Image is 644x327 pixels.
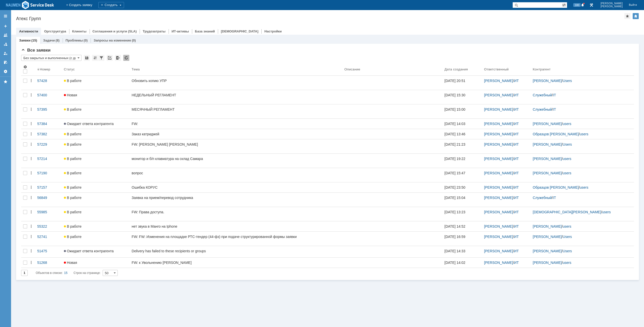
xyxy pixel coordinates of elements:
div: [DATE] 14:33 [445,249,465,253]
a: [DATE] 15:04 [442,193,482,207]
div: / [533,171,632,175]
a: [DATE] 21:23 [442,139,482,153]
a: [DATE] 13:46 [442,129,482,139]
div: Действия [29,157,33,161]
div: / [533,122,632,126]
a: [PERSON_NAME] [484,224,513,228]
div: [DATE] 14:52 [445,224,465,228]
a: [PERSON_NAME] [533,261,562,265]
a: ИТ [514,196,519,200]
a: вопрос [130,168,342,182]
a: НЕДЕЛЬНЫЙ РЕГЛАМЕНТ [130,90,342,104]
div: 57428 [37,79,60,83]
div: / [533,107,632,111]
div: Действия [29,249,33,253]
a: users [563,171,571,175]
a: Перейти в интерфейс администратора [588,2,594,8]
a: Users [563,79,572,83]
div: Экспорт списка [115,55,121,61]
div: Действия [29,185,33,189]
div: / [484,235,529,239]
div: / [533,93,632,97]
a: 57384 [35,119,62,129]
a: [PERSON_NAME] [484,249,513,253]
div: Статус [64,67,75,71]
div: / [484,249,529,253]
a: [DATE] 14:03 [442,119,482,129]
a: [DATE] 15:47 [442,168,482,182]
div: Фильтрация... [98,55,104,61]
div: / [533,132,632,136]
th: Дата создания [442,63,482,76]
th: Контрагент [531,63,634,76]
a: монитор и б/п клавиатура на склад Самара [130,154,342,168]
div: [DATE] 16:59 [445,235,465,239]
div: МЕСЯЧНЫЙ РЕГЛАМЕНТ [132,107,340,111]
a: [PERSON_NAME] [533,249,562,253]
a: В работе [62,182,130,192]
a: 51475 [35,246,62,257]
div: (15) [31,38,37,42]
span: [PERSON_NAME] [600,5,623,8]
div: [DATE] 19:22 [445,157,465,161]
div: / [484,157,529,161]
div: Дата создания [445,67,468,71]
div: Создать [98,2,124,8]
span: [PERSON_NAME] [600,2,623,5]
a: Соглашения и услуги (SLA) [93,29,137,33]
a: ИТ [514,107,519,111]
div: FW: [PERSON_NAME] [PERSON_NAME] [132,142,340,146]
a: 57157 [35,182,62,192]
div: Ошибка КОРУС [132,185,340,189]
a: Заявка на прием/перевод сотрудника [130,193,342,207]
a: В работе [62,168,130,182]
div: / [484,224,529,228]
a: [DATE] 13:23 [442,207,482,221]
div: FW: к Увольнению [PERSON_NAME] [132,261,340,265]
i: Строк на странице: [36,270,101,276]
a: IT [553,107,556,111]
a: Users [563,142,572,146]
div: 56849 [37,196,60,200]
a: 55322 [35,221,62,231]
a: Новая [62,258,130,268]
a: FW: к Увольнению [PERSON_NAME] [130,258,342,268]
div: [DATE] 15:47 [445,171,465,175]
div: 57400 [37,93,60,97]
a: нет звука в Манго на Iphone [130,221,342,231]
div: Скопировать ссылку на список [107,55,113,61]
a: Новая [62,90,130,104]
a: [PERSON_NAME] [533,224,562,228]
a: Заявки на командах [2,31,10,39]
a: Заявки [19,38,30,42]
div: / [533,235,632,239]
div: [DATE] 14:02 [445,261,465,265]
div: Действия [29,122,33,126]
div: Действия [29,210,33,214]
div: Сохранить вид [84,55,90,61]
a: Трудозатраты [143,29,166,33]
div: / [533,249,632,253]
div: 15 [64,270,67,276]
div: НЕДЕЛЬНЫЙ РЕГЛАМЕНТ [132,93,340,97]
a: Перейти на домашнюю страницу [6,1,54,10]
span: В работе [64,157,82,161]
a: users [580,185,588,189]
a: Образцов [PERSON_NAME] [533,132,579,136]
a: Users [563,249,572,253]
span: В работе [64,235,82,239]
div: (0) [84,38,88,42]
a: [PERSON_NAME] [484,196,513,200]
div: FW: Права доступа. [132,210,340,214]
div: / [484,210,529,214]
a: [PERSON_NAME] [484,93,513,97]
div: / [533,224,632,228]
th: Ответственный [482,63,531,76]
div: [DATE] 13:46 [445,132,465,136]
a: ИТ [514,142,519,146]
a: ИТ [514,224,519,228]
div: (8) [56,38,60,42]
span: Ожидает ответа контрагента [64,122,114,126]
a: [PERSON_NAME] [484,185,513,189]
span: В работе [64,142,82,146]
